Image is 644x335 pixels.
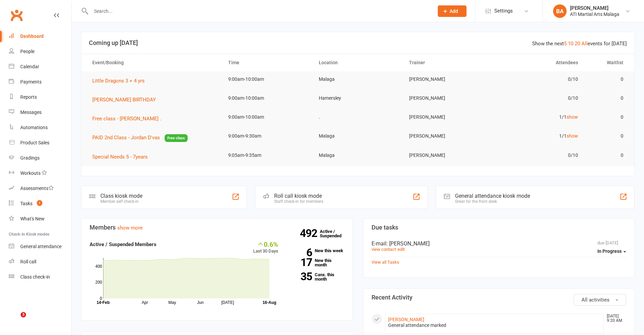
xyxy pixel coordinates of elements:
div: People [20,49,34,54]
a: People [9,44,71,59]
div: ATI Martial Arts Malaga [570,11,619,17]
a: 17New this month [288,258,344,267]
td: [PERSON_NAME] [403,147,494,163]
td: [PERSON_NAME] [403,109,494,125]
td: Malaga [313,128,403,144]
a: All [581,41,588,47]
span: Little Dragons 3 + 4 yrs [92,78,145,84]
h3: Coming up [DATE] [89,40,627,46]
strong: 35 [288,271,312,282]
th: Waitlist [584,54,629,71]
td: 1/1 [494,128,584,144]
button: [PERSON_NAME] BIRTHDAY [92,96,161,104]
button: Little Dragons 3 + 4 yrs [92,77,149,85]
button: PAID 2nd Class - Jordan D'vasFree class [92,134,188,142]
div: Automations [20,125,48,130]
div: General attendance [20,244,62,249]
a: view contact [372,247,396,252]
div: E-mail [372,240,626,247]
h3: Due tasks [372,224,626,231]
div: General attendance kiosk mode [455,193,530,199]
td: . [313,109,403,125]
span: 1 [37,200,42,206]
div: BA [553,4,567,18]
div: Reports [20,94,37,100]
th: Time [222,54,313,71]
a: show [567,133,578,139]
a: show [567,114,578,120]
div: Messages [20,110,42,115]
a: 10 [568,41,573,47]
strong: 492 [300,228,320,238]
th: Location [313,54,403,71]
a: Reports [9,90,71,105]
span: Special Needs 5 - 7years [92,154,148,160]
h3: Members [90,224,344,231]
span: All activities [581,297,610,303]
a: Messages [9,105,71,120]
div: Tasks [20,201,32,206]
button: In Progress [597,245,626,258]
a: Tasks 1 [9,196,71,211]
div: Roll call [20,259,36,264]
span: : [PERSON_NAME] [386,240,430,247]
td: [PERSON_NAME] [403,90,494,106]
td: 0 [584,147,629,163]
a: Payments [9,74,71,90]
th: Trainer [403,54,494,71]
td: 0/10 [494,147,584,163]
span: In Progress [597,248,622,254]
td: 9:05am-9:35am [222,147,313,163]
iframe: Intercom live chat [7,312,23,328]
a: [PERSON_NAME] [388,317,424,322]
a: Clubworx [8,7,25,24]
a: 492Active / Suspended [320,224,350,243]
td: Malaga [313,147,403,163]
a: 35Canx. this month [288,272,344,281]
td: Hamersley [313,90,403,106]
strong: Active / Suspended Members [90,241,157,247]
div: Last 30 Days [253,240,278,255]
span: [PERSON_NAME] BIRTHDAY [92,97,156,103]
a: Class kiosk mode [9,269,71,285]
div: Great for the front desk [455,199,530,204]
button: Add [438,5,467,17]
td: 9:00am-9:30am [222,128,313,144]
a: Calendar [9,59,71,74]
time: [DATE] 9:20 AM [603,314,626,323]
td: 0 [584,90,629,106]
input: Search... [89,6,429,16]
a: Dashboard [9,29,71,44]
td: Malaga [313,71,403,87]
a: General attendance kiosk mode [9,239,71,254]
button: All activities [574,294,626,306]
td: 9:00am-10:00am [222,109,313,125]
button: Special Needs 5 - 7years [92,153,152,161]
a: Automations [9,120,71,135]
a: 5 [564,41,567,47]
div: Staff check-in for members [274,199,323,204]
div: What's New [20,216,45,221]
td: 0 [584,71,629,87]
a: View all Tasks [372,260,399,265]
td: 9:00am-10:00am [222,90,313,106]
span: Settings [494,3,513,19]
a: 6New this week [288,248,344,253]
button: Free class - [PERSON_NAME] . [92,115,166,123]
div: Gradings [20,155,40,161]
span: Add [450,8,458,14]
td: [PERSON_NAME] [403,128,494,144]
th: Attendees [494,54,584,71]
div: Show the next events for [DATE] [532,40,627,48]
div: Member self check-in [100,199,142,204]
div: General attendance marked [388,322,601,328]
div: [PERSON_NAME] [570,5,619,11]
a: Workouts [9,166,71,181]
td: 0/10 [494,71,584,87]
td: 0 [584,109,629,125]
a: show more [117,225,143,231]
div: 0.6% [253,240,278,248]
a: Assessments [9,181,71,196]
div: Assessments [20,186,54,191]
div: Product Sales [20,140,49,145]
